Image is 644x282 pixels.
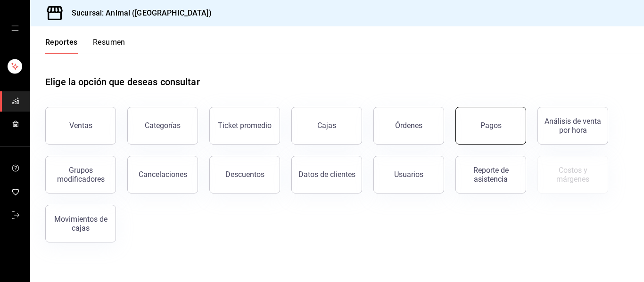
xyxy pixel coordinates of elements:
[145,121,181,130] div: Categorías
[45,107,116,145] button: Ventas
[291,156,362,193] button: Datos de clientes
[291,107,362,145] a: Cajas
[64,8,212,19] h3: Sucursal: Animal ([GEOGRAPHIC_DATA])
[317,120,337,131] div: Cajas
[11,24,19,32] button: open drawer
[462,166,520,184] div: Reporte de asistencia
[209,156,280,193] button: Descuentos
[394,170,423,179] div: Usuarios
[298,170,355,179] div: Datos de clientes
[455,107,526,145] button: Pagos
[45,156,116,193] button: Grupos modificadores
[480,121,502,130] div: Pagos
[544,117,602,135] div: Análisis de venta por hora
[395,121,422,130] div: Órdenes
[51,166,110,184] div: Grupos modificadores
[209,107,280,145] button: Ticket promedio
[139,170,187,179] div: Cancelaciones
[45,75,200,89] h1: Elige la opción que deseas consultar
[127,107,198,145] button: Categorías
[373,107,444,145] button: Órdenes
[537,107,608,145] button: Análisis de venta por hora
[225,170,264,179] div: Descuentos
[544,166,602,184] div: Costos y márgenes
[45,38,78,54] button: Reportes
[218,121,272,130] div: Ticket promedio
[45,38,125,54] div: navigation tabs
[45,205,116,242] button: Movimientos de cajas
[93,38,125,54] button: Resumen
[51,215,110,233] div: Movimientos de cajas
[69,121,92,130] div: Ventas
[373,156,444,193] button: Usuarios
[455,156,526,193] button: Reporte de asistencia
[537,156,608,193] button: Contrata inventarios para ver este reporte
[127,156,198,193] button: Cancelaciones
